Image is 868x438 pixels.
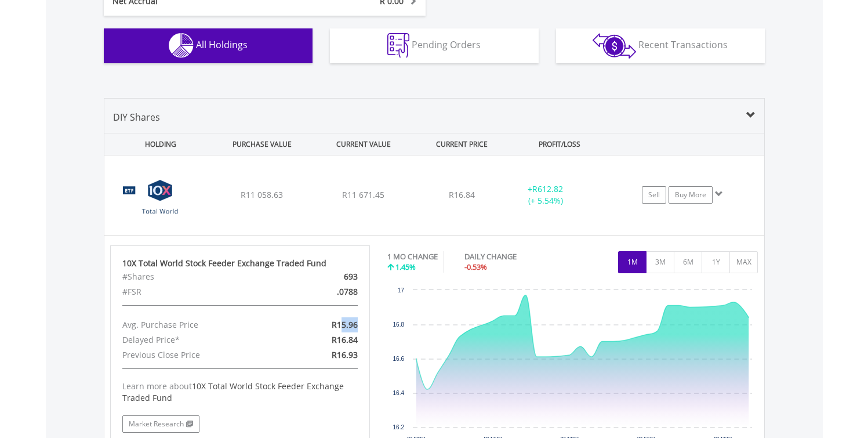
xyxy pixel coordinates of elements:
[415,133,507,155] div: CURRENT PRICE
[618,251,647,273] button: 1M
[332,319,358,330] span: R15.96
[464,251,557,262] div: DAILY CHANGE
[387,33,409,58] img: pending_instructions-wht.png
[395,262,416,272] span: 1.45%
[196,38,248,51] span: All Holdings
[674,251,702,273] button: 6M
[449,189,475,200] span: R16.84
[114,284,282,299] div: #FSR
[642,186,666,204] a: Sell
[398,287,405,294] text: 17
[638,38,728,51] span: Recent Transactions
[393,321,404,328] text: 16.8
[510,133,609,155] div: PROFIT/LOSS
[110,170,210,232] img: TFSA.GLOBAL.png
[393,424,404,430] text: 16.2
[330,28,539,63] button: Pending Orders
[342,189,384,200] span: R11 671.45
[169,33,194,58] img: holdings-wht.png
[213,133,312,155] div: PURCHASE VALUE
[464,262,487,272] span: -0.53%
[332,334,358,345] span: R16.84
[393,390,404,396] text: 16.4
[114,332,282,347] div: Delayed Price*
[282,269,366,284] div: 693
[104,28,313,63] button: All Holdings
[729,251,758,273] button: MAX
[702,251,730,273] button: 1Y
[332,349,358,360] span: R16.93
[646,251,674,273] button: 3M
[669,186,713,204] a: Buy More
[412,38,481,51] span: Pending Orders
[122,381,358,404] div: Learn more about
[387,251,438,262] div: 1 MO CHANGE
[593,33,636,59] img: transactions-zar-wht.png
[314,133,413,155] div: CURRENT VALUE
[502,183,590,207] div: + (+ 5.54%)
[282,284,366,299] div: .0788
[114,317,282,332] div: Avg. Purchase Price
[122,258,358,269] div: 10X Total World Stock Feeder Exchange Traded Fund
[532,183,563,194] span: R612.82
[241,189,283,200] span: R11 058.63
[122,381,344,403] span: 10X Total World Stock Feeder Exchange Traded Fund
[114,269,282,284] div: #Shares
[114,347,282,363] div: Previous Close Price
[393,356,404,362] text: 16.6
[105,133,210,155] div: HOLDING
[113,111,160,124] span: DIY Shares
[122,415,199,433] a: Market Research
[556,28,765,63] button: Recent Transactions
